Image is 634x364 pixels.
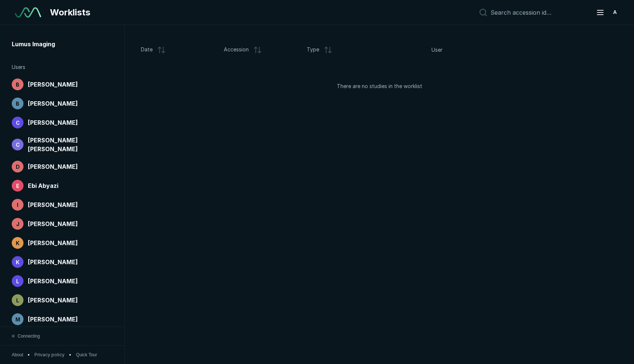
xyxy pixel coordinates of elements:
[16,100,19,108] span: B
[10,159,114,174] a: avatar-name[PERSON_NAME]
[16,119,20,127] span: C
[10,96,114,111] a: avatar-name[PERSON_NAME]
[16,141,20,149] span: C
[491,9,587,16] input: Search accession id…
[10,293,114,307] a: avatar-name[PERSON_NAME]
[12,294,23,306] div: avatar-name
[12,79,23,90] div: avatar-name
[337,82,422,90] span: There are no studies in the worklist
[12,275,23,287] div: avatar-name
[12,313,23,325] div: avatar-name
[609,7,621,18] div: avatar-name
[12,256,23,268] div: avatar-name
[28,200,78,209] span: [PERSON_NAME]
[15,316,20,323] span: M
[28,296,78,305] span: [PERSON_NAME]
[16,163,20,171] span: D
[16,220,19,228] span: J
[12,180,23,192] div: avatar-name
[28,315,78,324] span: [PERSON_NAME]
[28,136,113,153] span: [PERSON_NAME] [PERSON_NAME]
[141,45,153,54] span: Date
[591,5,622,20] button: avatar-name
[16,81,19,88] span: B
[12,139,23,150] div: avatar-name
[613,8,617,16] span: A
[10,236,114,250] a: avatar-name[PERSON_NAME]
[12,199,23,211] div: avatar-name
[12,98,23,109] div: avatar-name
[28,352,30,358] span: •
[10,178,114,193] a: avatar-nameEbi Abyazi
[10,37,114,51] a: Lumus Imaging
[50,6,90,19] span: Worklists
[28,181,58,190] span: Ebi Abyazi
[10,77,114,92] a: avatar-name[PERSON_NAME]
[10,274,114,288] a: avatar-name[PERSON_NAME]
[16,296,19,304] span: L
[10,216,114,231] a: avatar-name[PERSON_NAME]
[307,45,319,54] span: Type
[12,218,23,230] div: avatar-name
[10,197,114,212] a: avatar-name[PERSON_NAME]
[12,161,23,172] div: avatar-name
[16,239,19,247] span: K
[10,115,114,130] a: avatar-name[PERSON_NAME]
[12,4,44,21] a: See-Mode Logo
[18,333,40,339] span: Connecting
[16,258,19,266] span: K
[10,255,114,269] a: avatar-name[PERSON_NAME]
[224,45,249,54] span: Accession
[16,182,19,190] span: E
[28,219,78,228] span: [PERSON_NAME]
[16,277,19,285] span: L
[28,162,78,171] span: [PERSON_NAME]
[12,117,23,128] div: avatar-name
[28,80,78,89] span: [PERSON_NAME]
[12,237,23,249] div: avatar-name
[12,63,25,71] span: Users
[431,46,442,54] span: User
[12,352,23,358] button: About
[17,201,18,209] span: I
[15,7,41,18] img: See-Mode Logo
[69,352,72,358] span: •
[28,258,78,266] span: [PERSON_NAME]
[28,99,78,108] span: [PERSON_NAME]
[28,277,78,285] span: [PERSON_NAME]
[76,352,97,358] button: Quick Tour
[10,134,114,155] a: avatar-name[PERSON_NAME] [PERSON_NAME]
[12,327,40,345] button: Connecting
[28,118,78,127] span: [PERSON_NAME]
[34,352,65,358] a: Privacy policy
[28,239,78,247] span: [PERSON_NAME]
[12,40,55,48] span: Lumus Imaging
[10,312,114,327] a: avatar-name[PERSON_NAME]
